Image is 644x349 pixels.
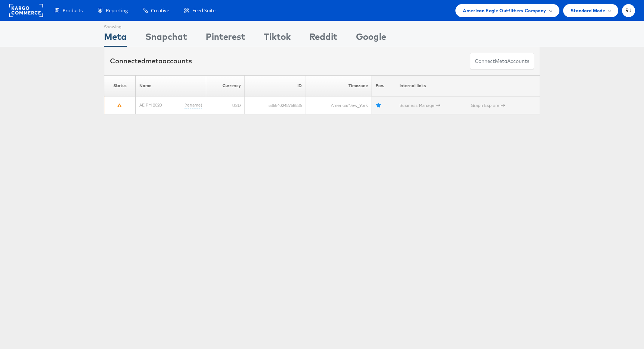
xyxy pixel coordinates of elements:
th: ID [244,75,306,96]
th: Currency [206,75,244,96]
div: Google [356,30,386,47]
div: Showing [104,21,127,30]
button: ConnectmetaAccounts [470,53,534,70]
span: Reporting [106,7,128,14]
td: America/New_York [306,96,372,114]
span: RJ [625,8,632,13]
div: Reddit [309,30,337,47]
span: Products [63,7,83,14]
div: Pinterest [206,30,245,47]
a: Graph Explorer [471,102,505,108]
div: Snapchat [145,30,187,47]
div: Meta [104,30,127,47]
span: Creative [151,7,169,14]
a: Business Manager [400,102,440,108]
span: meta [495,58,507,65]
td: USD [206,96,244,114]
td: 585540248758886 [244,96,306,114]
th: Status [104,75,136,96]
span: American Eagle Outfitters Company [463,7,546,15]
th: Name [136,75,206,96]
div: Tiktok [264,30,291,47]
span: meta [145,57,162,65]
span: Standard Mode [571,7,605,15]
span: Feed Suite [192,7,215,14]
th: Timezone [306,75,372,96]
div: Connected accounts [110,56,192,66]
a: AE PM 2020 [139,102,162,108]
a: (rename) [184,102,202,108]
